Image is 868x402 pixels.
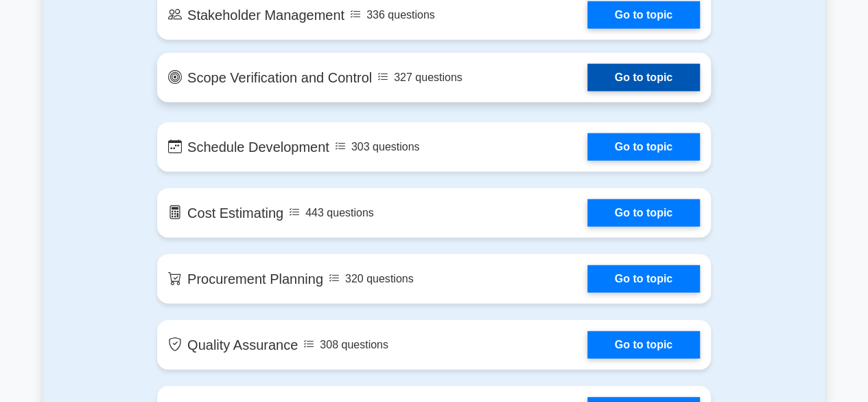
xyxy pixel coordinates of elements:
[587,199,700,227] a: Go to topic
[587,1,700,29] a: Go to topic
[587,64,700,91] a: Go to topic
[587,133,700,161] a: Go to topic
[587,331,700,359] a: Go to topic
[587,265,700,293] a: Go to topic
